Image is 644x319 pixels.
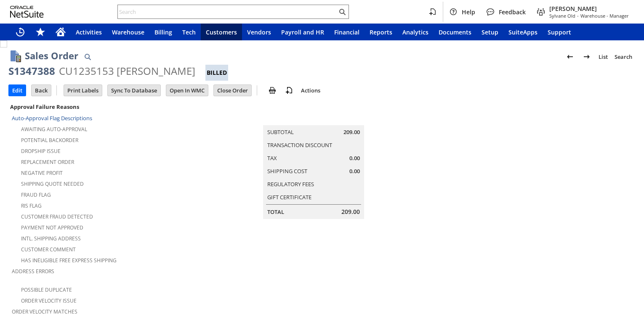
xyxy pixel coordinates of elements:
span: 209.00 [341,208,360,216]
a: SuiteApps [503,24,543,40]
a: Regulatory Fees [267,180,314,188]
a: Subtotal [267,128,294,136]
input: Print Labels [64,85,102,96]
span: Reports [370,28,392,36]
a: Search [611,50,636,63]
svg: Search [337,7,347,17]
a: Documents [434,24,476,40]
a: Shipping Quote Needed [21,180,84,187]
a: Order Velocity Issue [21,297,77,304]
span: Billing [154,28,172,36]
input: Open In WMC [166,85,208,96]
input: Close Order [214,85,251,96]
a: Intl. Shipping Address [21,235,81,242]
img: add-record.svg [284,85,294,95]
svg: Home [56,27,66,37]
span: Financial [334,28,359,36]
a: Billing [149,24,177,40]
div: CU1235153 [PERSON_NAME] [59,64,195,78]
a: Reports [365,24,397,40]
a: Recent Records [10,24,30,40]
span: Tech [182,28,196,36]
img: print.svg [267,85,277,95]
a: Fraud Flag [21,191,51,198]
span: Documents [439,28,471,36]
a: Customers [201,24,242,40]
svg: logo [10,6,44,18]
span: SuiteApps [508,28,538,36]
a: Payroll and HR [276,24,329,40]
img: Previous [565,52,575,62]
span: Vendors [247,28,271,36]
a: Warehouse [107,24,149,40]
div: Shortcuts [30,24,51,40]
span: Setup [482,28,498,36]
a: Negative Profit [21,169,63,177]
a: Tech [177,24,201,40]
a: Dropship Issue [21,148,61,155]
a: Support [543,24,576,40]
span: Feedback [499,8,526,16]
a: Replacement Order [21,158,74,166]
svg: Recent Records [15,27,25,37]
svg: Shortcuts [35,27,45,37]
a: Potential Backorder [21,137,78,144]
a: Gift Certificate [267,193,311,201]
span: 0.00 [349,154,360,162]
span: Warehouse - Manager [580,13,629,19]
span: Sylvane Old [549,13,575,19]
input: Back [32,85,51,96]
span: Support [548,28,571,36]
span: Payroll and HR [281,28,324,36]
a: List [595,50,611,63]
span: 209.00 [343,128,360,136]
h1: Sales Order [25,49,78,63]
a: Awaiting Auto-Approval [21,126,87,133]
a: Home [51,24,71,40]
span: - [577,13,579,19]
a: Order Velocity Matches [12,308,77,315]
a: Has Ineligible Free Express Shipping [21,257,117,264]
span: Customers [206,28,237,36]
a: RIS flag [21,202,42,209]
a: Financial [329,24,365,40]
div: S1347388 [8,64,55,78]
input: Sync To Database [108,85,160,96]
span: Analytics [402,28,428,36]
a: Analytics [397,24,434,40]
a: Payment not approved [21,224,83,231]
input: Edit [9,85,26,96]
a: Transaction Discount [267,141,332,149]
div: Approval Failure Reasons [8,101,214,112]
a: Possible Duplicate [21,286,72,293]
span: Warehouse [112,28,144,36]
a: Shipping Cost [267,167,307,175]
a: Setup [476,24,503,40]
a: Activities [71,24,107,40]
a: Vendors [242,24,276,40]
div: Billed [205,65,228,81]
span: Activities [76,28,102,36]
a: Tax [267,154,277,162]
a: Total [267,208,284,216]
a: Customer Comment [21,246,76,253]
input: Search [118,7,337,17]
img: Quick Find [82,52,93,62]
a: Address Errors [12,268,54,275]
span: [PERSON_NAME] [549,5,629,13]
span: 0.00 [349,167,360,175]
a: Auto-Approval Flag Descriptions [12,114,92,122]
span: Help [462,8,475,16]
caption: Summary [263,112,364,125]
a: Actions [298,87,324,94]
img: Next [582,52,592,62]
a: Customer Fraud Detected [21,213,93,220]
